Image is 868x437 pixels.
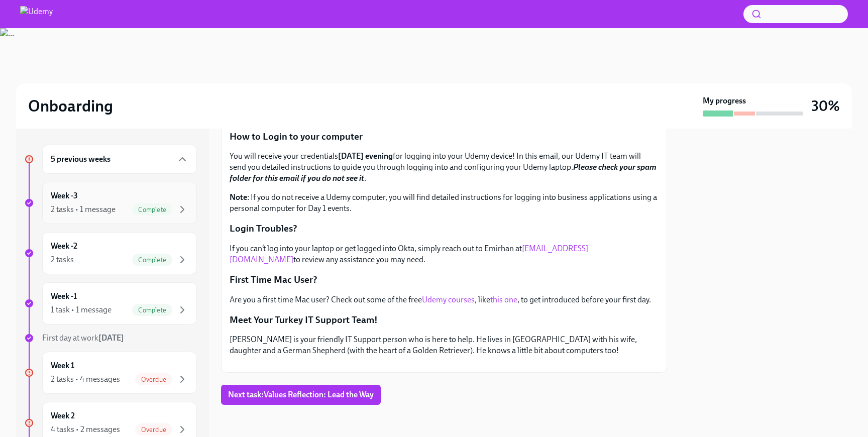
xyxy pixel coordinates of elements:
img: Udemy [20,6,53,22]
p: First Time Mac User? [230,273,659,286]
h6: Week -3 [51,190,78,201]
p: Are you a first time Mac user? Check out some of the free , like , to get introduced before your ... [230,294,659,305]
a: Week -11 task • 1 messageComplete [24,282,197,324]
div: 2 tasks • 1 message [51,204,116,215]
h6: Week -2 [51,241,77,252]
div: 1 task • 1 message [51,304,112,315]
div: 2 tasks [51,254,74,265]
button: Next task:Values Reflection: Lead the Way [221,385,381,405]
a: [EMAIL_ADDRESS][DOMAIN_NAME] [230,244,588,264]
strong: [DATE] [98,333,124,343]
p: Login Troubles? [230,222,659,235]
p: [PERSON_NAME] is your friendly IT Support person who is here to help. He lives in [GEOGRAPHIC_DAT... [230,334,659,356]
a: this one [490,295,517,304]
span: Complete [132,256,172,264]
div: 4 tasks • 2 messages [51,424,120,435]
p: If you can’t log into your laptop or get logged into Okta, simply reach out to Emirhan at to revi... [230,243,659,265]
a: Udemy courses [422,295,475,304]
h6: 5 previous weeks [51,154,111,165]
div: 2 tasks • 4 messages [51,374,120,385]
h6: Week 2 [51,410,75,421]
p: : If you do not receive a Udemy computer, you will find detailed instructions for logging into bu... [230,192,659,214]
a: Week -22 tasksComplete [24,232,197,274]
span: First day at work [42,333,124,343]
a: First day at work[DATE] [24,333,197,344]
a: Week 12 tasks • 4 messagesOverdue [24,352,197,394]
h2: Onboarding [28,96,113,116]
strong: Note [230,192,247,202]
div: 5 previous weeks [42,145,197,174]
h6: Week -1 [51,291,77,302]
strong: My progress [703,95,746,106]
a: Week -32 tasks • 1 messageComplete [24,182,197,224]
strong: [DATE] evening [338,151,393,161]
span: Overdue [135,376,172,383]
span: Complete [132,306,172,314]
span: Next task : Values Reflection: Lead the Way [228,390,374,400]
p: Meet Your Turkey IT Support Team! [230,313,659,326]
span: Complete [132,206,172,213]
p: You will receive your credentials for logging into your Udemy device! In this email, our Udemy IT... [230,151,659,184]
h6: Week 1 [51,360,74,371]
span: Overdue [135,426,172,433]
p: How to Login to your computer [230,130,659,143]
h3: 30% [811,97,840,115]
